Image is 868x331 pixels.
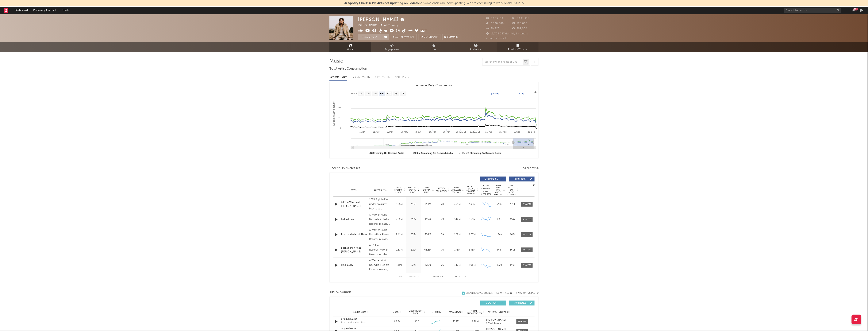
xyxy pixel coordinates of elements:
button: Export CSV [523,167,539,169]
div: 2.82M [393,218,405,221]
span: to [432,276,435,278]
a: Audience [455,42,497,52]
div: 6M Trend [428,311,445,313]
div: 368k [407,218,420,221]
button: Features(8) [509,177,535,181]
text: 1y [395,92,398,95]
div: 4.07M [466,233,478,237]
span: UGC ( 804 ) [483,302,500,304]
div: Backup Plan (feat. [PERSON_NAME]) [341,246,367,254]
a: Playlists/Charts [497,42,539,52]
div: 369k [507,248,518,252]
text: 21. Apr [373,131,379,133]
span: Copyright [374,189,385,191]
text: 3m [374,92,377,95]
div: 1.8M [393,263,405,267]
span: Official ( 17 ) [511,302,529,304]
div: 336k [407,233,420,237]
text: Ex-US Streaming On-Demand Audio [463,152,502,154]
div: 364M [451,202,464,206]
div: 194k [494,233,505,237]
div: 2.16M [467,320,484,324]
button: Edit [421,29,427,33]
text: 28. [DATE] [470,131,480,133]
button: Originals(51) [480,177,506,181]
div: 99 + [854,8,858,10]
div: 1 5 59 [426,275,447,279]
text: 30. Jun [443,131,450,133]
span: US Latest Day Audio Streams [507,184,516,196]
span: Music [347,47,354,52]
div: 321k [407,248,420,252]
span: Summary [447,36,458,38]
div: 209M [451,233,464,237]
div: 79 [436,233,449,237]
span: Sound Name [353,311,366,313]
a: Benchmark [419,34,440,40]
a: [PERSON_NAME] [486,319,513,321]
div: 114k [507,218,518,221]
button: 99+ [852,9,855,12]
span: 728,000 [513,22,528,25]
a: Discovery Assistant [30,7,59,14]
div: 2.37M [393,248,405,252]
div: [GEOGRAPHIC_DATA] | Country [358,23,403,28]
input: Search for artists [784,8,841,13]
a: Engagement [371,42,413,52]
span: 59,517 [486,27,499,30]
div: 3.25M [393,202,405,206]
text: 22. Sep [528,131,535,133]
div: 76 [436,263,449,267]
text: All [402,92,404,95]
span: Last Day Spotify Plays [407,187,417,193]
div: 636M [422,233,434,237]
div: A Warner Music Nashville / Elektra Records release, © 2023 Elektra Records LLC [369,228,391,242]
div: 470k [507,202,518,206]
div: 172k [494,263,505,267]
span: : Some charts are now updating. We are continuing to work on the issue [348,2,520,5]
text: 0 [340,127,341,129]
div: Luminate - Weekly [351,74,371,80]
a: original sound [341,317,381,321]
div: 416k [407,202,420,206]
span: Recent DSP Releases [329,166,360,171]
span: Total Engagements [467,310,482,314]
div: 76 [436,248,449,252]
a: All The Way (feat. [PERSON_NAME]) [341,201,367,208]
div: A Warner Music Nashville / Elektra Records release, © 2023 Elektra Records LLC [369,258,391,272]
span: Total Artist Consumption [329,67,367,71]
text: Luminate Daily Consumption [415,84,454,87]
span: Spotify Popularity [436,187,447,193]
span: Benchmark [424,35,438,40]
text: 1w [359,92,363,95]
span: Live [432,47,436,52]
button: + Add TikTok Sound [512,292,539,294]
text: 1m [367,92,370,95]
a: Live [413,42,455,52]
div: Luminate - Daily [329,74,347,80]
button: Next [455,276,460,278]
button: Tracking [358,34,382,40]
svg: Luminate Daily Consumption [330,82,538,158]
a: original sound [341,327,381,331]
div: Fall In Love [341,218,367,221]
div: 2.98M [466,263,478,267]
span: ATD Spotify Plays [422,187,432,193]
a: Dashboard [12,7,30,14]
button: Export CSV [496,292,512,294]
div: 2025 BigXthaPlug under exclusive license to UnitedMasters LLC [369,197,391,211]
a: [PERSON_NAME] [486,328,513,331]
text: 5M [339,116,341,119]
a: Music [329,42,371,52]
a: Rock and A Hard Place [341,233,367,237]
div: 149k [507,263,518,267]
button: Summary [442,34,460,40]
div: 149M [451,218,464,221]
div: Name [341,189,367,191]
text: [DATE] [491,92,499,95]
span: Total Views [449,311,461,313]
a: Religiously [341,263,367,267]
div: Rock and a Hard Place [341,321,367,325]
div: 5.36M [466,248,478,252]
